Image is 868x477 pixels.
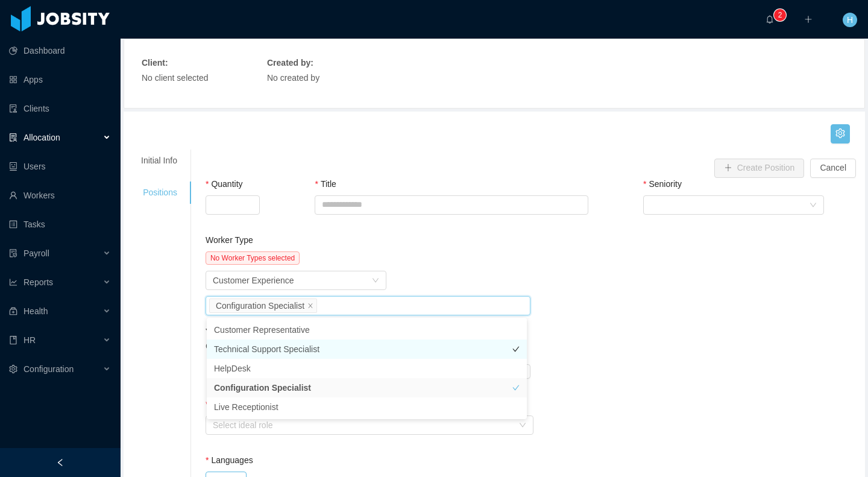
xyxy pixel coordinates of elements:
[206,323,294,332] span: Job titles Percentage:
[766,15,774,24] i: icon: bell
[209,299,317,313] li: Configuration Specialist
[372,277,379,285] i: icon: down
[24,133,60,142] span: Allocation
[206,251,300,265] span: No Worker Types selected
[512,384,520,391] i: icon: check
[512,403,520,411] i: icon: check
[847,13,853,27] span: H
[207,378,527,397] li: Configuration Specialist
[127,182,192,204] div: Positions
[9,96,111,121] a: icon: auditClients
[267,73,319,83] span: No created by
[206,196,259,214] input: Quantity
[267,58,313,68] strong: Created by :
[774,9,786,21] sup: 2
[206,179,243,189] label: Quantity
[142,58,168,68] strong: Client :
[206,399,228,409] label: Role
[9,336,17,344] i: icon: book
[315,179,336,189] label: Title
[207,340,527,359] li: Technical Support Specialist
[512,326,520,333] i: icon: check
[24,248,49,258] span: Payroll
[142,73,209,83] span: No client selected
[9,154,111,178] a: icon: robotUsers
[9,249,17,257] i: icon: file-protect
[9,278,17,286] i: icon: line-chart
[9,39,111,63] a: icon: pie-chartDashboard
[512,346,520,353] i: icon: check
[9,133,17,142] i: icon: solution
[216,299,304,312] div: Configuration Specialist
[24,335,36,345] span: HR
[804,15,813,24] i: icon: plus
[9,183,111,207] a: icon: userWorkers
[810,159,856,178] button: Cancel
[307,302,313,309] i: icon: close
[213,419,514,431] div: Select ideal role
[9,68,111,92] a: icon: appstoreApps
[9,365,17,373] i: icon: setting
[9,212,111,236] a: icon: profileTasks
[206,455,253,465] label: Languages
[714,159,805,178] button: icon: plusCreate Position
[213,271,294,289] div: Customer Experience
[831,124,850,144] button: icon: setting
[315,195,588,215] input: Title
[24,277,53,287] span: Reports
[206,341,293,351] span: Configuration specialist
[778,9,782,21] p: 2
[207,397,527,417] li: Live Receptionist
[207,320,527,340] li: Customer Representative
[643,179,682,189] label: Seniority
[127,150,192,172] div: Initial Info
[519,422,526,430] i: icon: down
[207,359,527,378] li: HelpDesk
[24,306,48,316] span: Health
[9,307,17,315] i: icon: medicine-box
[512,365,520,372] i: icon: check
[24,364,74,374] span: Configuration
[206,235,253,245] label: Worker Type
